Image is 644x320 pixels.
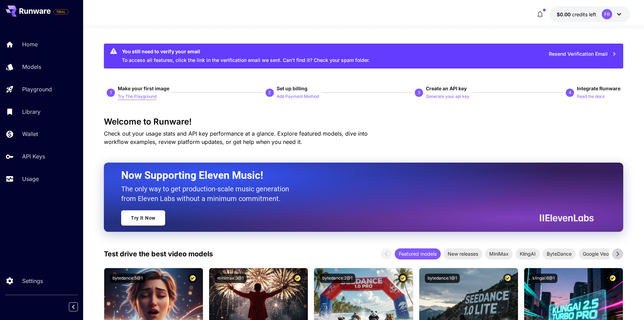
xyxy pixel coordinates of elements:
[188,274,197,283] button: Certified Model – Vetted for best performance and includes a commercial license.
[22,85,52,93] p: Playground
[104,249,213,259] p: Test drive the best video models
[22,63,41,71] p: Models
[121,169,589,182] h2: Now Supporting Eleven Music!
[320,274,355,283] button: bytedance:2@1
[569,90,571,96] p: 4
[543,250,576,257] span: ByteDance
[104,117,623,127] h3: Welcome to Runware!
[118,85,169,91] span: Make your first image
[545,47,620,61] button: Resend Verification Email
[577,85,620,91] span: Integrate Runware
[395,248,441,259] div: Featured models
[22,277,43,285] p: Settings
[104,130,368,145] span: Check out your usage stats and API key performance at a glance. Explore featured models, dive int...
[577,93,605,100] p: Read the docs
[22,108,41,116] p: Library
[485,248,513,259] div: MiniMax
[398,274,408,283] button: Certified Model – Vetted for best performance and includes a commercial license.
[395,250,441,257] span: Featured models
[268,90,271,96] p: 2
[54,9,68,15] span: TRIAL
[425,274,460,283] button: bytedance:1@1
[557,11,572,17] span: $0.00
[53,8,69,16] span: Add your payment card to enable full platform functionality.
[572,11,596,17] span: credits left
[277,85,307,91] span: Set up billing
[118,93,156,100] p: Try The Playground
[530,274,557,283] button: klingai:6@1
[22,175,39,183] p: Usage
[22,40,38,48] p: Home
[608,274,617,283] button: Certified Model – Vetted for best performance and includes a commercial license.
[22,152,45,161] p: API Keys
[557,11,596,18] div: $0.00
[503,274,512,283] button: Certified Model – Vetted for best performance and includes a commercial license.
[444,250,482,257] span: New releases
[426,92,469,100] button: Generate your api key
[22,130,38,138] p: Wallet
[74,301,83,313] div: Collapse sidebar
[485,250,513,257] span: MiniMax
[69,302,78,311] button: Collapse sidebar
[215,274,247,283] button: minimax:3@1
[543,248,576,259] div: ByteDance
[121,184,294,203] p: The only way to get production-scale music generation from Eleven Labs without a minimum commitment.
[293,274,302,283] button: Certified Model – Vetted for best performance and includes a commercial license.
[121,210,165,226] a: Try It Now
[602,9,612,19] div: FR
[550,6,630,22] button: $0.00FR
[418,90,420,96] p: 3
[122,48,370,55] div: You still need to verify your email
[110,90,112,96] p: 1
[426,93,469,100] p: Generate your api key
[277,92,319,100] button: Add Payment Method
[122,46,370,66] div: To access all features, click the link in the verification email we sent. Can’t find it? Check yo...
[516,248,540,259] div: KlingAI
[444,248,482,259] div: New releases
[110,274,145,283] button: bytedance:5@1
[277,93,319,100] p: Add Payment Method
[579,250,613,257] span: Google Veo
[426,85,467,91] span: Create an API key
[579,248,613,259] div: Google Veo
[577,92,605,100] button: Read the docs
[118,92,156,100] button: Try The Playground
[516,250,540,257] span: KlingAI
